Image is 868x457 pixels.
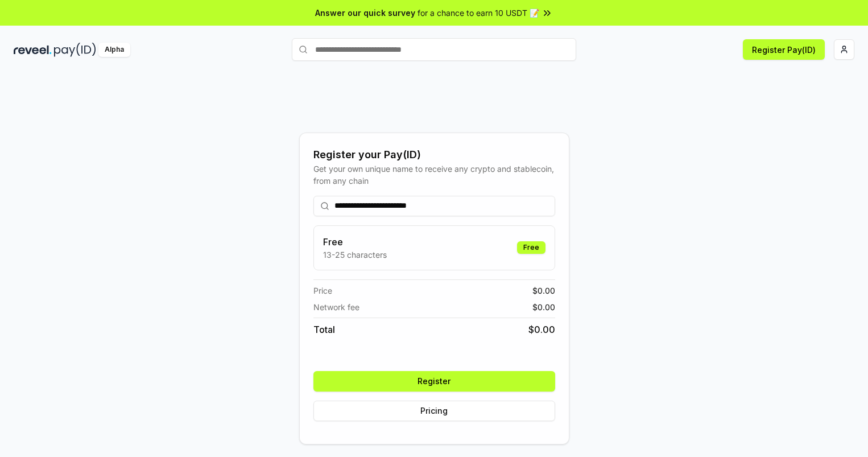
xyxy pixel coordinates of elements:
[532,285,555,297] span: $ 0.00
[323,235,387,249] h3: Free
[313,301,359,313] span: Network fee
[315,7,415,19] span: Answer our quick survey
[98,43,130,57] div: Alpha
[313,147,555,163] div: Register your Pay(ID)
[313,323,335,336] span: Total
[313,401,555,421] button: Pricing
[14,43,52,57] img: reveel_dark
[313,371,555,392] button: Register
[313,285,332,297] span: Price
[528,323,555,336] span: $ 0.00
[418,7,539,19] span: for a chance to earn 10 USDT 📝
[323,249,387,261] p: 13-25 characters
[54,43,96,57] img: pay_id
[517,241,545,254] div: Free
[532,301,555,313] span: $ 0.00
[743,39,825,60] button: Register Pay(ID)
[313,163,555,187] div: Get your own unique name to receive any crypto and stablecoin, from any chain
